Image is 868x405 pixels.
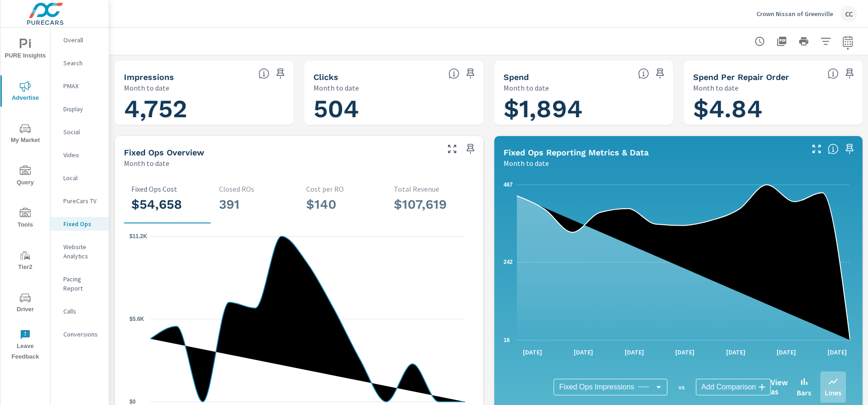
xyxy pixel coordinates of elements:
p: PMAX [63,81,101,91]
span: Save this to your personalized report [842,66,857,81]
h5: Fixed Ops Reporting Metrics & Data [504,148,649,157]
div: Fixed Ops [50,217,109,231]
span: Average cost of Fixed Operations-oriented advertising per each Repair Order closed at the dealer ... [828,68,839,79]
p: Month to date [693,82,739,93]
span: The number of times an ad was shown on your behalf. [258,68,269,79]
span: PURE Insights [3,39,47,61]
span: Fixed Ops Impressions [559,382,634,392]
p: Closed ROs [219,185,292,193]
p: [DATE] [567,348,599,357]
span: The amount of money spent on advertising during the period. [638,68,649,79]
h5: Fixed Ops Overview [124,148,204,157]
h1: 4,752 [124,93,284,125]
text: $11.2K [129,233,147,240]
p: Search [63,58,101,68]
p: Social [63,127,101,137]
div: Video [50,148,109,162]
p: Month to date [504,158,549,169]
p: Crown Nissan of Greenville [756,10,833,18]
p: Local [63,173,101,183]
div: Fixed Ops Impressions [554,379,667,395]
span: My Market [3,123,47,146]
div: Search [50,56,109,70]
span: Advertise [3,81,47,103]
button: "Export Report to PDF" [773,32,791,51]
h5: Clicks [314,72,338,82]
span: Tools [3,208,47,230]
p: [DATE] [770,348,802,357]
h6: View as [771,378,788,396]
div: PMAX [50,79,109,93]
p: Lines [825,387,841,398]
text: 242 [504,259,513,265]
p: Total Revenue [394,185,467,193]
p: vs [667,383,696,391]
p: Month to date [504,82,549,93]
p: PureCars TV [63,196,101,205]
span: Understand Fixed Ops data over time and see how metrics compare to each other. [828,143,839,154]
p: [DATE] [618,348,650,357]
h1: 504 [314,93,474,125]
text: $5.6K [129,316,144,322]
text: 467 [504,182,513,188]
span: Save this to your personalized report [463,66,478,81]
div: Social [50,125,109,139]
p: [DATE] [516,348,549,357]
p: Bars [797,387,811,398]
span: Driver [3,292,47,315]
button: Make Fullscreen [809,142,824,156]
p: [DATE] [669,348,701,357]
text: 16 [504,337,510,343]
h5: Spend Per Repair Order [693,72,789,82]
button: Print Report [795,32,813,51]
h3: $54,658 [131,197,204,212]
p: Calls [63,307,101,316]
p: Month to date [124,158,169,169]
button: Make Fullscreen [445,142,459,156]
h5: Spend [504,72,529,82]
span: The number of times an ad was clicked by a consumer. [448,68,459,79]
span: Save this to your personalized report [273,66,288,81]
h3: $107,619 [394,197,467,212]
h3: $140 [306,197,379,212]
span: Add Comparison [701,382,756,392]
p: Fixed Ops Cost [131,185,204,193]
p: Pacing Report [63,274,101,293]
p: Conversions [63,330,101,339]
p: [DATE] [821,348,853,357]
span: Save this to your personalized report [653,66,667,81]
span: Save this to your personalized report [463,142,478,156]
div: Pacing Report [50,272,109,295]
div: CC [840,6,857,22]
span: Tier2 [3,250,47,273]
h1: $4.84 [693,93,853,125]
span: Query [3,165,47,188]
span: Save this to your personalized report [842,142,857,156]
h5: Impressions [124,72,174,82]
span: Leave Feedback [3,329,47,362]
div: Website Analytics [50,240,109,263]
div: Add Comparison [696,379,771,395]
div: Overall [50,33,109,47]
text: $0 [129,399,136,405]
p: Website Analytics [63,242,101,261]
div: PureCars TV [50,194,109,208]
button: Apply Filters [817,32,835,51]
div: Conversions [50,327,109,341]
button: Select Date Range [839,32,857,51]
h1: $1,894 [504,93,664,125]
p: Month to date [314,82,359,93]
div: Display [50,102,109,116]
div: Local [50,171,109,185]
p: Cost per RO [306,185,379,193]
p: Video [63,150,101,160]
h3: 391 [219,197,292,212]
div: nav menu [0,28,50,366]
div: Calls [50,304,109,318]
p: Overall [63,35,101,45]
p: [DATE] [720,348,752,357]
p: Display [63,104,101,114]
p: Fixed Ops [63,219,101,228]
p: Month to date [124,82,169,93]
